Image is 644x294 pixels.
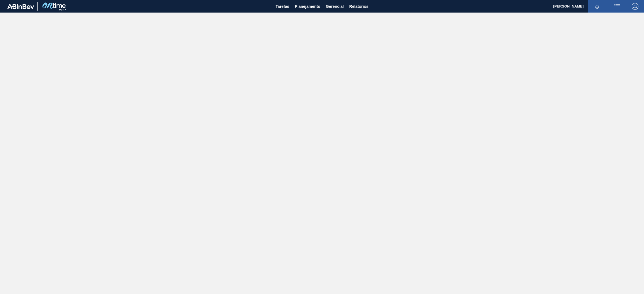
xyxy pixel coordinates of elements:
img: Logout [632,3,638,10]
span: Relatórios [349,3,368,10]
img: userActions [614,3,621,10]
span: Gerencial [326,3,344,10]
span: Tarefas [276,3,289,10]
img: TNhmsLtSVTkK8tSr43FrP2fwEKptu5GPRR3wAAAABJRU5ErkJggg== [7,4,34,9]
button: Notificações [588,3,606,10]
span: Planejamento [295,3,320,10]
